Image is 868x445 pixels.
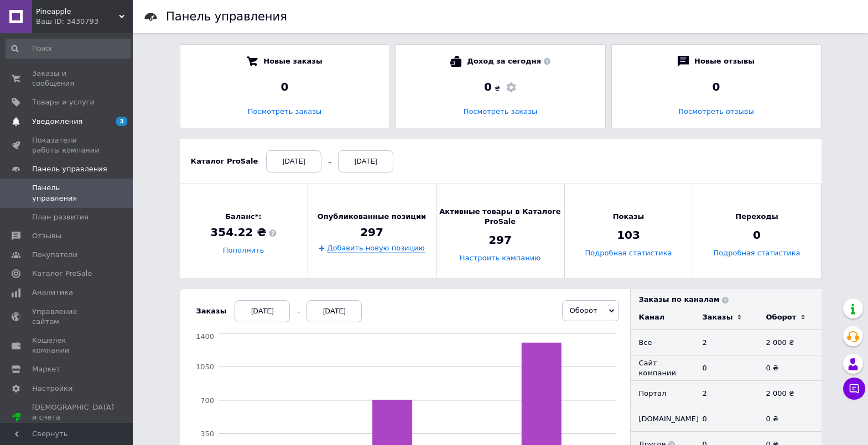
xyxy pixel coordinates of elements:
td: [DOMAIN_NAME] [631,406,694,432]
a: Подробная статистика [713,249,800,258]
tspan: 1400 [195,332,214,341]
span: Маркет [32,364,60,374]
span: ₴ [495,83,500,93]
span: Опубликованные позиции [318,212,426,222]
td: 2 000 ₴ [758,330,822,355]
span: 3 [116,117,127,126]
a: Подробная статистика [585,249,672,258]
span: Активные товары в Каталоге ProSale [436,207,564,227]
div: [DATE] [266,150,321,172]
span: Управление сайтом [32,307,102,327]
td: Канал [631,305,694,330]
span: 103 [617,228,640,243]
td: 0 [694,406,758,432]
td: 2 [694,330,758,355]
span: Аналитика [32,287,73,297]
div: Заказы по каналам [639,295,822,305]
a: Посмотреть отзывы [678,107,753,116]
td: 0 [694,355,758,381]
span: Кошелек компании [32,336,102,355]
span: Баланс*: [210,212,276,222]
span: Новые отзывы [694,56,755,67]
span: Уведомления [32,117,82,127]
span: 0 [484,80,492,93]
input: Поиск [6,39,131,59]
span: Панель управления [32,164,107,174]
span: Покупатели [32,250,77,260]
span: Показатели работы компании [32,135,102,155]
span: Отзывы [32,231,61,241]
span: Панель управления [32,183,102,203]
a: Посмотреть заказы [248,107,322,116]
div: 0 [623,79,810,95]
tspan: 700 [200,396,214,405]
div: Оборот [766,312,797,322]
div: [DATE] [338,150,393,172]
a: Посмотреть заказы [464,107,538,116]
div: Заказы [196,306,227,316]
div: [DATE] [306,300,362,322]
span: [DEMOGRAPHIC_DATA] и счета [32,402,114,433]
div: Каталог ProSale [191,156,258,166]
span: Показы [613,212,644,222]
span: Товары и услуги [32,97,95,107]
div: Заказы [703,312,733,322]
td: 2 [694,381,758,406]
a: Добавить новую позицию [327,244,425,253]
span: Заказы и сообщения [32,69,102,88]
span: 297 [360,224,383,240]
span: Настройки [32,384,72,394]
h1: Панель управления [166,10,287,23]
a: Настроить кампанию [460,254,540,263]
span: Новые заказы [263,56,322,67]
div: 0 [191,79,378,95]
td: Портал [631,381,694,406]
span: Оборот [570,306,597,315]
div: [DATE] [235,300,290,322]
td: 0 ₴ [758,406,822,432]
td: Сайт компании [631,355,694,381]
span: 354.22 ₴ [210,225,276,240]
span: Каталог ProSale [32,269,92,279]
span: 297 [488,233,512,248]
span: Доход за сегодня [467,56,550,67]
a: Пополнить [223,247,264,255]
tspan: 350 [200,430,214,438]
span: Переходы [735,212,778,222]
button: Чат с покупателем [843,378,865,400]
td: 0 ₴ [758,355,822,381]
td: Все [631,330,694,355]
tspan: 1050 [195,363,214,371]
td: 2 000 ₴ [758,381,822,406]
span: 0 [753,228,761,243]
div: Ваш ID: 3430793 [36,17,133,27]
span: Pineapple [36,7,119,17]
span: План развития [32,212,89,222]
